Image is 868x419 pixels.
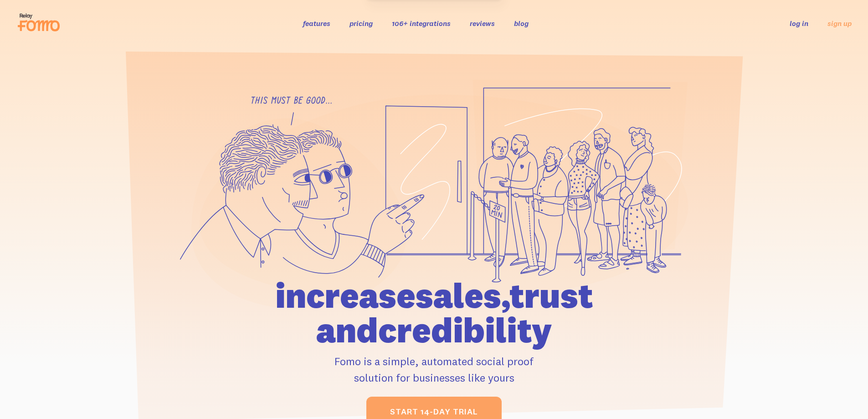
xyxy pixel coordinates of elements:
a: blog [514,19,529,28]
p: Fomo is a simple, automated social proof solution for businesses like yours [223,353,645,386]
a: reviews [470,19,495,28]
h1: increase sales, trust and credibility [223,278,645,347]
a: pricing [349,19,373,28]
a: log in [790,19,808,28]
a: sign up [827,19,852,28]
a: features [303,19,330,28]
a: 106+ integrations [392,19,451,28]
